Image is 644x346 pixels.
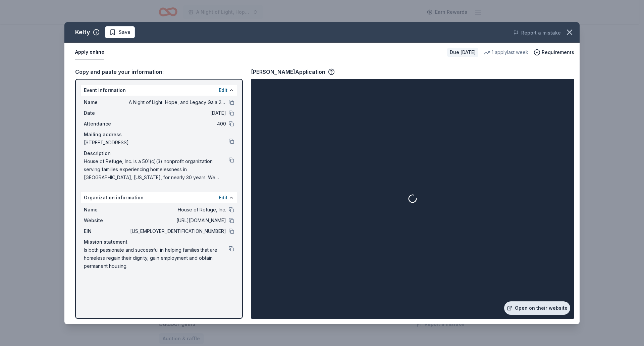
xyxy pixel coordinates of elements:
span: Name [84,206,129,214]
button: Edit [219,86,227,94]
a: Open on their website [504,301,570,315]
span: Requirements [542,48,574,56]
div: Organization information [81,192,237,203]
span: Date [84,109,129,117]
button: Edit [219,194,227,202]
div: [PERSON_NAME] Application [251,67,335,76]
div: Kelty [75,27,90,38]
div: Event information [81,85,237,96]
button: Apply online [75,45,104,59]
div: Mission statement [84,238,234,246]
span: [DATE] [129,109,226,117]
span: [US_EMPLOYER_IDENTIFICATION_NUMBER] [129,227,226,235]
div: Due [DATE] [447,48,478,57]
span: Website [84,216,129,225]
span: [STREET_ADDRESS] [84,139,229,147]
span: [URL][DOMAIN_NAME] [129,216,226,225]
span: A Night of Light, Hope, and Legacy Gala 2026 [129,98,226,106]
span: Is both passionate and successful in helping families that are homeless regain their dignity, gai... [84,246,229,270]
button: Report a mistake [513,29,561,37]
div: Copy and paste your information: [75,67,243,76]
span: Attendance [84,120,129,128]
button: Requirements [534,48,574,56]
div: Description [84,149,234,157]
span: EIN [84,227,129,235]
span: Name [84,98,129,106]
button: Save [105,26,135,38]
div: Mailing address [84,131,234,139]
span: House of Refuge, Inc. [129,206,226,214]
span: Save [119,28,130,36]
span: 400 [129,120,226,128]
div: 1 apply last week [484,48,528,56]
span: House of Refuge, Inc. is a 501(c)(3) nonprofit organization serving families experiencing homeles... [84,157,229,182]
